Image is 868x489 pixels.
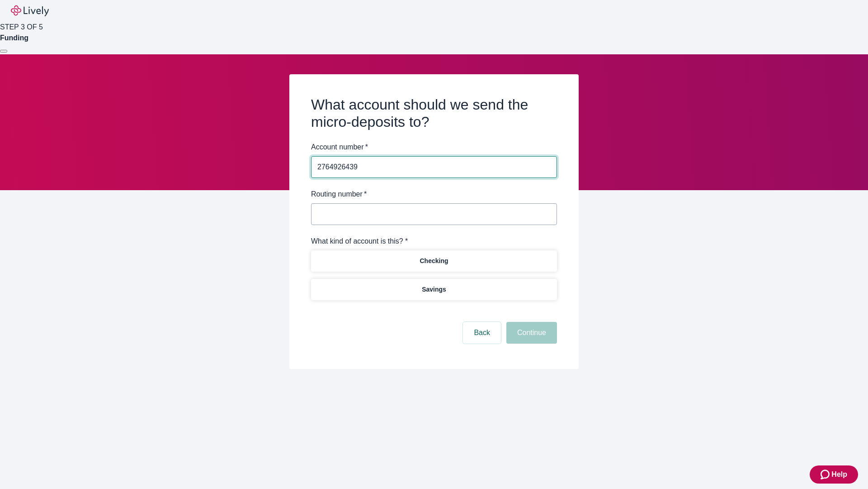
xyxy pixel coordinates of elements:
[311,236,408,247] label: What kind of account is this? *
[311,142,368,153] label: Account number
[810,465,858,484] button: Zendesk support iconHelp
[831,469,847,480] span: Help
[311,189,367,200] label: Routing number
[420,256,448,266] p: Checking
[422,285,446,294] p: Savings
[311,96,557,131] h2: What account should we send the micro-deposits to?
[311,250,557,272] button: Checking
[463,322,501,344] button: Back
[11,5,49,16] img: Lively
[311,279,557,300] button: Savings
[821,469,831,480] svg: Zendesk support icon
